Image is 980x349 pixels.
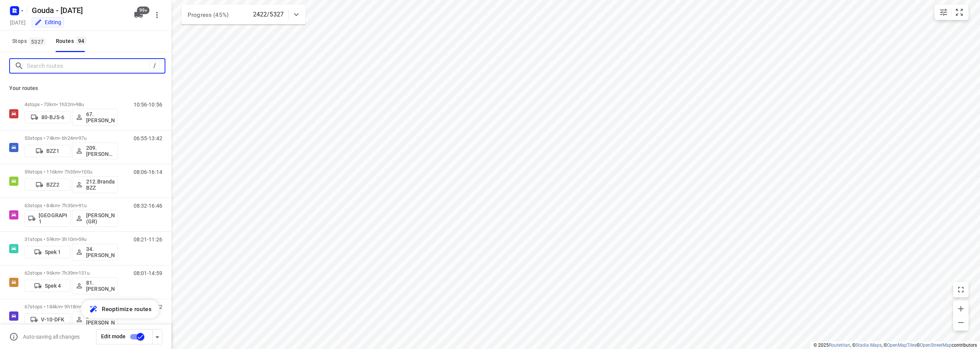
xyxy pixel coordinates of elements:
p: Auto-saving all changes [23,334,80,340]
span: Stops [12,36,48,46]
p: [GEOGRAPHIC_DATA] 1 [39,212,67,224]
a: OpenStreetMap [920,342,952,348]
p: 62 stops • 96km • 7h39m [24,270,118,276]
div: Driver app settings [153,332,162,341]
p: V-10-DFK [41,316,64,323]
span: Progress (45%) [188,11,229,18]
p: 08:06-16:14 [134,169,162,175]
p: 08:01-14:59 [134,270,162,276]
button: 212.Brandao BZZ [72,176,118,193]
div: You are currently in edit mode. [34,18,61,26]
button: BZZ1 [24,145,70,157]
span: 91u [78,203,87,208]
p: Your routes [9,84,162,92]
a: Stadia Maps [856,342,882,348]
p: 10:56-10:56 [134,102,162,108]
p: 209.[PERSON_NAME] (BZZ) [86,145,114,157]
button: BZZ2 [24,179,70,191]
button: [PERSON_NAME] (GR) [72,210,118,227]
a: Routetitan [829,342,850,348]
li: © 2025 , © , © © contributors [813,342,977,348]
span: 100u [81,169,92,175]
p: 08:32-16:46 [134,203,162,209]
div: / [149,62,160,70]
span: 99+ [137,7,150,14]
button: [GEOGRAPHIC_DATA] 1 [24,210,70,227]
span: 97u [78,135,87,141]
p: 06:55-13:42 [134,135,162,141]
p: 81.[PERSON_NAME] [86,280,114,292]
span: 5327 [29,38,46,45]
span: 59u [78,236,87,242]
p: 80-BJS-6 [41,114,64,120]
button: 209.[PERSON_NAME] (BZZ) [72,143,118,159]
p: 212.Brandao BZZ [86,179,114,191]
input: Search routes [27,60,149,72]
span: Reoptimize routes [102,304,152,314]
p: Spek 4 [45,283,61,289]
span: • [77,135,78,141]
span: Edit mode [101,333,126,339]
button: 80-BJS-6 [24,111,70,123]
span: 131u [78,270,90,276]
p: 2422/5327 [253,10,284,19]
span: 94 [76,37,87,44]
p: 67. [PERSON_NAME] [86,111,114,123]
button: Spek 1 [24,246,70,258]
button: Reoptimize routes [81,300,159,318]
span: • [77,270,78,276]
button: 20.[PERSON_NAME] [72,311,118,328]
button: V-10-DFK [24,313,70,326]
p: Spek 1 [45,249,61,255]
p: 08:21-11:26 [134,236,162,242]
h5: [DATE] [7,18,29,27]
p: [PERSON_NAME] (GR) [86,212,114,224]
button: 34.[PERSON_NAME] [72,244,118,261]
h5: Gouda - [DATE] [29,4,128,16]
button: 81.[PERSON_NAME] [72,277,118,294]
p: 67 stops • 184km • 9h18m [24,304,118,310]
div: Routes [56,36,89,46]
p: BZZ1 [46,148,59,154]
span: • [74,102,76,107]
p: 53 stops • 74km • 6h24m [24,135,118,141]
p: 31 stops • 59km • 3h10m [24,236,118,242]
button: More [149,7,165,23]
p: 34.[PERSON_NAME] [86,246,114,258]
div: Progress (45%)2422/5327 [181,5,305,25]
span: • [80,169,81,175]
button: 67. [PERSON_NAME] [72,109,118,126]
p: BZZ2 [46,182,59,188]
div: small contained button group [934,5,969,20]
p: 4 stops • 73km • 1h32m [24,102,118,107]
button: Fit zoom [952,5,967,20]
button: Spek 4 [24,280,70,292]
button: 99+ [131,7,146,23]
span: • [80,304,81,310]
p: 63 stops • 84km • 7h35m [24,203,118,208]
span: • [77,203,78,208]
a: OpenMapTiles [887,342,916,348]
span: • [77,236,78,242]
p: 20.[PERSON_NAME] [86,313,114,326]
span: 98u [76,102,84,107]
span: 132u [81,304,92,310]
p: 59 stops • 116km • 7h35m [24,169,118,175]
